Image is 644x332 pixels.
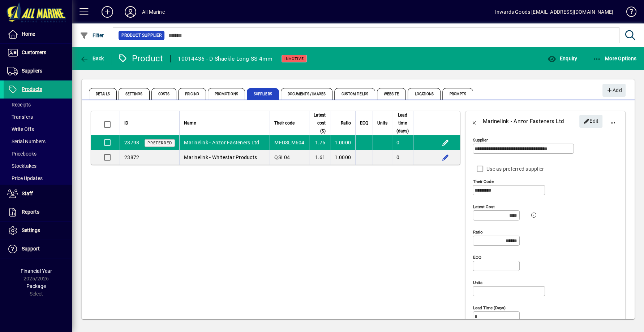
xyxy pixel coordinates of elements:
span: Home [22,31,35,37]
span: EOQ [360,119,368,127]
button: Add [602,84,626,97]
span: Transfers [7,114,33,120]
div: Inwards Goods [EMAIL_ADDRESS][DOMAIN_NAME] [495,6,613,18]
td: 0 [392,135,413,150]
span: Pricing [178,88,206,100]
mat-label: Units [473,280,482,285]
button: Edit [439,137,451,148]
a: Reports [4,203,72,221]
div: Marinelink - Anzor Fasteners Ltd [483,115,564,127]
button: Back [78,52,106,65]
button: Enquiry [545,52,579,65]
a: Pricebooks [4,148,72,160]
span: Support [22,246,40,252]
span: Settings [22,227,40,233]
span: Costs [151,88,177,100]
td: MFDSLM604 [270,135,309,150]
span: Prompts [442,88,473,100]
button: Filter [78,29,106,42]
span: Name [184,119,196,127]
span: Serial Numbers [7,139,46,144]
span: Units [377,119,387,127]
mat-label: EOQ [473,255,481,260]
span: Website [377,88,406,100]
span: Price Updates [7,175,43,181]
a: Support [4,240,72,258]
span: Inactive [284,56,304,61]
div: 10014436 - D Shackle Long SS 4mm [178,53,272,65]
button: Add [96,5,119,18]
span: Custom Fields [334,88,375,100]
td: 1.76 [309,135,330,150]
td: 1.0000 [330,150,356,165]
span: ID [124,119,128,127]
a: Staff [4,185,72,203]
div: All Marine [142,6,165,18]
a: Home [4,25,72,43]
a: Settings [4,222,72,240]
a: Stocktakes [4,160,72,172]
span: Pricebooks [7,151,37,157]
mat-label: Supplier [473,137,488,143]
span: Receipts [7,102,31,108]
a: Transfers [4,111,72,123]
a: Receipts [4,99,72,111]
span: Enquiry [547,56,577,61]
div: 23872 [124,154,139,161]
span: Suppliers [247,88,279,100]
div: Product [117,53,163,64]
button: More options [604,113,622,130]
mat-label: Ratio [473,230,483,235]
span: Financial Year [21,268,52,274]
a: Price Updates [4,172,72,184]
span: More Options [593,56,637,61]
a: Serial Numbers [4,135,72,148]
span: Package [26,283,46,289]
td: Marinelink - Whitestar Products [179,150,270,165]
span: Lead time (days) [396,111,409,135]
td: QSL04 [270,150,309,165]
span: Suppliers [22,68,42,74]
button: Edit [579,115,602,128]
span: Their code [274,119,295,127]
span: Staff [22,191,33,196]
a: Write Offs [4,123,72,135]
span: Locations [408,88,441,100]
app-page-header-button: Back [72,52,112,65]
td: 0 [392,150,413,165]
span: Latest cost ($) [314,111,326,135]
div: 23798 [124,139,139,147]
span: Settings [119,88,150,100]
mat-label: Lead time (days) [473,305,506,310]
button: Profile [119,5,142,18]
a: Knowledge Base [621,1,635,25]
span: Promotions [208,88,245,100]
span: Edit [583,115,599,127]
span: Reports [22,209,39,215]
td: 1.61 [309,150,330,165]
button: Edit [439,152,451,163]
span: Product Supplier [121,32,162,39]
span: Filter [80,32,104,38]
span: Write Offs [7,126,34,132]
td: 1.0000 [330,135,356,150]
span: Add [606,84,622,96]
a: Customers [4,44,72,62]
span: Products [22,86,42,92]
a: Suppliers [4,62,72,80]
td: Marinelink - Anzor Fasteners Ltd [179,135,270,150]
span: Details [89,88,117,100]
span: Back [80,56,104,61]
button: More Options [591,52,639,65]
mat-label: Latest cost [473,204,495,209]
span: Ratio [341,119,351,127]
span: Preferred [147,141,172,145]
span: Stocktakes [7,163,37,169]
span: Documents / Images [281,88,333,100]
button: Back [465,113,483,130]
span: Customers [22,49,46,55]
mat-label: Their code [473,179,494,184]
